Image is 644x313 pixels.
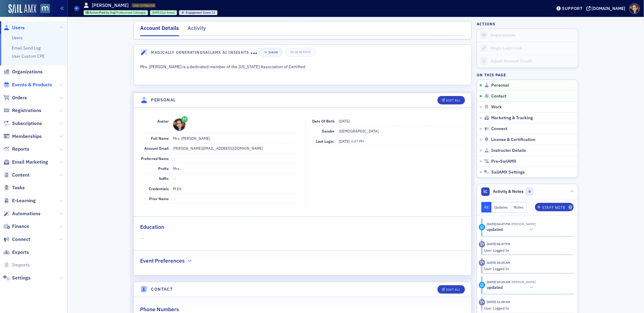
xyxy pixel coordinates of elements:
span: [DATE] [339,139,351,144]
h1: [PERSON_NAME] [92,2,129,9]
h2: Education [140,223,164,231]
time: 8/19/2025 04:47 PM [487,242,511,246]
div: Activity [479,241,485,248]
div: User Logged In [484,305,570,311]
span: 0 [526,188,533,195]
a: Exports [3,249,29,256]
span: Email Marketing [12,159,48,165]
a: Users [3,24,25,31]
a: Reports [3,146,29,152]
span: Instructor Details [492,148,526,153]
div: Engagement Score: 14 [179,10,217,15]
button: Regenerate [286,48,316,56]
a: Users [12,35,23,40]
div: Show [268,51,278,54]
a: Finance [3,223,29,230]
dd: [DEMOGRAPHIC_DATA] [339,126,464,136]
div: Activity [187,24,206,35]
a: Email Marketing [3,159,48,165]
button: updated [487,226,536,233]
span: Automations [12,210,40,217]
span: Avatar [157,119,169,123]
dd: [PERSON_NAME][EMAIL_ADDRESS][DOMAIN_NAME] [173,143,299,153]
span: Users [12,24,25,31]
time: 8/18/2025 10:25 AM [487,260,511,265]
span: Registrations [12,107,41,114]
a: User Custom CPE [12,53,45,59]
div: Account Details [140,24,179,36]
div: 14 [186,11,216,14]
span: — [173,156,176,161]
a: Active (Paid by Org) Professional Colleague [86,11,146,14]
div: Staff Note [543,206,566,209]
a: Connect [3,236,30,243]
a: Email Send Log [12,45,40,51]
h4: Actions [477,21,495,27]
div: Support [562,6,583,11]
span: USR-19986098 [133,3,155,8]
time: 8/19/2025 04:47 PM [487,222,511,226]
div: 2024-01-30 00:00:00 [150,10,177,15]
span: Orders [12,94,27,101]
h4: On this page [477,72,578,78]
button: Edit All [437,96,465,104]
time: 8/17/2025 11:48 AM [487,300,511,304]
span: Tasks [12,184,25,191]
div: (1yr 6mos) [152,11,175,14]
div: Magic Login Link [490,46,575,51]
span: Pre-SailAMX [492,159,517,164]
span: Memberships [12,133,42,140]
span: Exports [12,249,29,256]
span: Account Email [144,146,169,151]
a: Content [3,172,30,178]
span: Marketing & Tracking [492,115,533,121]
span: Full Name [151,136,169,141]
span: Subscriptions [12,120,42,127]
button: All [481,202,492,212]
div: Active (Paid by Org): Active (Paid by Org): Professional Colleague [84,10,148,15]
button: updated [487,284,536,291]
time: 8/18/2025 10:25 AM [487,280,511,284]
span: Credentials [149,186,169,191]
span: — [173,176,176,181]
span: Events & Products [12,81,52,88]
h2: Event Preferences [140,257,185,265]
button: Updates [492,202,511,212]
button: Notes [511,202,527,212]
span: Content [12,172,30,178]
a: Adjust Account Credit [477,55,578,68]
span: 4:47 PM [351,139,364,144]
img: SailAMX [40,4,50,13]
div: Update [479,282,485,288]
h4: Contact [151,286,173,292]
span: [DATE] [339,119,350,123]
h4: Magically Generating SailAMX AI Insights [151,50,251,55]
span: Work [492,104,502,110]
span: Michelle Brown [511,222,536,226]
button: [DOMAIN_NAME] [586,6,628,11]
div: User Logged In [484,266,570,271]
span: Prefix [158,166,169,171]
span: Prior Name [149,196,169,201]
div: [DOMAIN_NAME] [592,6,626,11]
div: User Logged In [484,248,570,253]
img: SailAMX [8,4,36,14]
span: Gender [322,129,335,133]
button: Staff Note [535,203,574,211]
span: — [141,235,464,242]
div: Activity [479,299,485,305]
span: Organizations [12,69,43,75]
h5: updated [487,227,503,232]
span: Suffix [159,176,169,181]
h4: Personal [151,97,176,103]
div: Edit All [447,99,460,102]
div: Edit All [447,288,460,291]
dd: M.Ed. [173,184,299,193]
a: Memberships [3,133,42,140]
span: License & Certification [492,137,536,142]
span: Michelle Brown [511,280,536,284]
span: SailAMX Settings [492,170,525,175]
span: Date of Birth [312,119,335,123]
span: [DATE] [152,11,161,14]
